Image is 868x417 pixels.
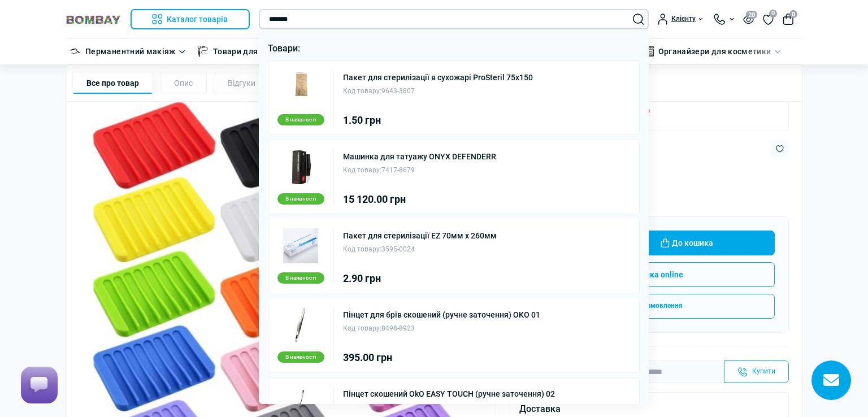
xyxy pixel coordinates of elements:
[65,14,121,25] img: BOMBAY
[763,13,774,25] a: 0
[70,46,81,57] img: Перманентний макіяж
[343,273,497,284] div: 2.90 грн
[131,9,250,29] button: Каталог товарів
[658,45,771,58] a: Органайзери для косметики
[789,10,797,18] span: 0
[277,272,324,284] div: В наявності
[213,45,277,58] a: Товари для тату
[277,114,324,125] div: В наявності
[633,14,644,25] button: Search
[769,10,777,18] span: 0
[343,232,497,240] a: Пакет для стерилізації EZ 70мм х 260мм
[343,73,533,81] a: Пакет для стерилізації в сухожарі ProSteril 75x150
[343,166,381,174] span: Код товару:
[283,70,318,105] img: Пакет для стерилізації в сухожарі ProSteril 75x150
[343,353,540,363] div: 395.00 грн
[85,45,176,58] a: Перманентний макіяж
[343,165,496,176] div: 7417-8679
[343,323,540,334] div: 8498-8923
[343,245,381,253] span: Код товару:
[783,14,794,25] button: 0
[277,351,324,363] div: В наявності
[268,41,640,56] p: Товари:
[343,153,496,160] a: Машинка для татуажу ONYX DEFENDERR
[343,194,496,205] div: 15 120.00 грн
[283,149,318,184] img: Машинка для татуажу ONYX DEFENDERR
[743,14,754,24] button: 20
[343,324,381,332] span: Код товару:
[343,87,381,95] span: Код товару:
[283,228,318,263] img: Пакет для стерилізації EZ 70мм х 260мм
[283,307,318,342] img: Пінцет для брів скошений (ручне заточення) OKO 01
[197,46,209,57] img: Товари для тату
[343,115,533,125] div: 1.50 грн
[343,390,555,398] a: Пінцет скошений OkO EASY TOUCH (ручне заточення) 02
[343,244,497,255] div: 3595-0024
[343,311,540,319] a: Пінцет для брів скошений (ручне заточення) OKO 01
[746,11,757,19] span: 20
[343,86,533,97] div: 9643-3807
[343,403,381,411] span: Код товару:
[277,193,324,205] div: В наявності
[343,402,555,413] div: 8661-9405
